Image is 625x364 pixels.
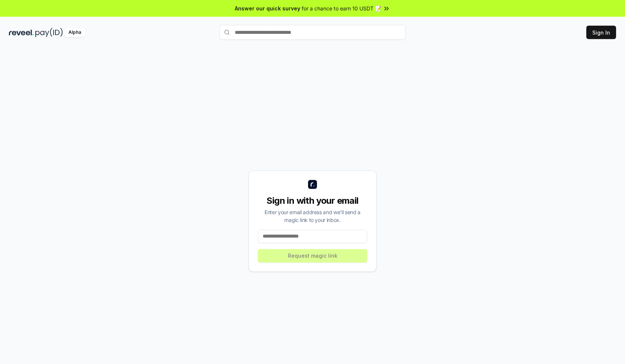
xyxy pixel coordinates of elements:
[586,26,616,39] button: Sign In
[35,28,63,37] img: pay_id
[258,195,367,207] div: Sign in with your email
[258,208,367,224] div: Enter your email address and we’ll send a magic link to your inbox.
[64,28,85,37] div: Alpha
[308,180,317,189] img: logo_small
[302,4,381,12] span: for a chance to earn 10 USDT 📝
[9,28,34,37] img: reveel_dark
[235,4,300,12] span: Answer our quick survey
